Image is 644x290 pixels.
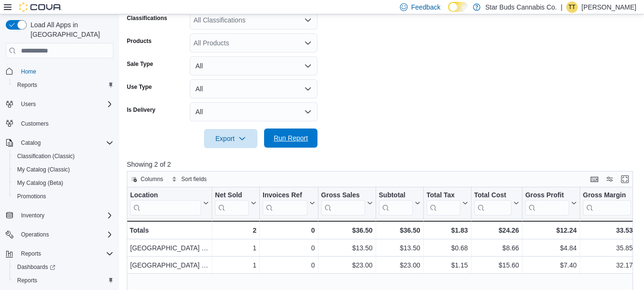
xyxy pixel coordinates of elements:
button: Gross Margin [583,191,639,215]
button: Net Sold [215,191,256,215]
span: Operations [17,229,113,240]
div: $23.00 [321,260,373,271]
div: Net Sold [215,191,249,200]
div: Total Tax [427,191,460,200]
div: Tannis Talarico [566,1,578,13]
span: Operations [21,231,49,238]
button: Promotions [10,190,117,203]
div: Location [130,191,201,200]
label: Use Type [127,83,152,91]
span: Reports [13,79,113,91]
div: Total Cost [474,191,511,215]
button: Enter fullscreen [619,173,631,185]
span: TT [569,1,576,13]
div: Subtotal [379,191,413,215]
button: Location [130,191,209,215]
button: All [190,102,317,121]
span: Inventory [21,212,44,219]
div: 32.17% [583,260,639,271]
img: Cova [19,2,62,12]
div: $36.50 [321,225,373,236]
button: Users [17,98,40,110]
span: Columns [141,175,163,183]
button: Columns [127,173,167,185]
div: Gross Margin [583,191,631,200]
span: Run Report [274,133,308,143]
button: Open list of options [304,39,312,47]
span: Dark Mode [448,12,449,12]
span: Promotions [17,193,46,200]
div: $1.15 [427,260,468,271]
span: Export [210,129,252,148]
button: All [190,79,317,98]
button: My Catalog (Classic) [10,163,117,176]
span: Reports [21,250,41,258]
a: Dashboards [10,260,117,274]
button: Catalog [2,136,117,150]
div: 0 [263,243,315,254]
div: [GEOGRAPHIC_DATA] ([GEOGRAPHIC_DATA]) [130,243,209,254]
label: Products [127,37,152,45]
span: Customers [21,120,49,128]
div: $23.00 [379,260,420,271]
button: Home [2,64,117,78]
button: Subtotal [379,191,420,215]
div: Invoices Ref [263,191,307,215]
button: Invoices Ref [263,191,315,215]
button: Reports [10,274,117,287]
span: Users [21,100,36,108]
button: Customers [2,117,117,130]
div: $13.50 [321,243,373,254]
a: Dashboards [13,261,59,273]
button: Total Cost [474,191,519,215]
span: My Catalog (Beta) [17,179,63,187]
span: My Catalog (Beta) [13,177,113,189]
a: Customers [17,118,52,129]
div: 35.85% [583,243,639,254]
button: Open list of options [304,16,312,24]
span: Dashboards [17,263,55,271]
button: Export [204,129,257,148]
div: Subtotal [379,191,413,200]
button: Operations [2,228,117,241]
div: $13.50 [379,243,420,254]
span: Classification (Classic) [17,152,75,160]
span: Classification (Classic) [13,150,113,162]
span: Reports [17,81,37,89]
span: Reports [13,275,113,286]
button: Gross Profit [525,191,577,215]
button: Reports [17,248,45,259]
div: $1.83 [427,225,468,236]
div: Location [130,191,201,215]
button: Sort fields [168,173,210,185]
span: Catalog [21,139,41,147]
div: Totals [130,225,209,236]
button: Reports [2,247,117,260]
span: Home [21,68,36,75]
a: Promotions [13,191,50,202]
div: Total Cost [474,191,511,200]
div: Gross Sales [321,191,365,200]
div: [GEOGRAPHIC_DATA] ([GEOGRAPHIC_DATA]) [130,260,209,271]
a: My Catalog (Beta) [13,177,67,189]
button: Total Tax [427,191,468,215]
span: Reports [17,277,37,284]
div: 2 [215,225,256,236]
a: Home [17,66,40,77]
div: Total Tax [427,191,460,215]
div: $24.26 [474,225,519,236]
label: Is Delivery [127,106,155,114]
button: Reports [10,78,117,92]
p: Star Buds Cannabis Co. [485,1,557,13]
div: 0 [263,260,315,271]
button: Inventory [17,210,48,221]
button: Catalog [17,137,44,149]
div: Gross Margin [583,191,631,215]
div: $15.60 [474,260,519,271]
button: Classification (Classic) [10,150,117,163]
div: Invoices Ref [263,191,307,200]
span: Dashboards [13,261,113,273]
input: Dark Mode [448,2,468,12]
a: My Catalog (Classic) [13,164,74,175]
div: Gross Sales [321,191,365,215]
